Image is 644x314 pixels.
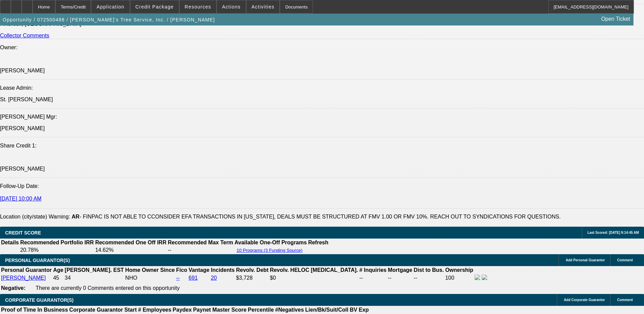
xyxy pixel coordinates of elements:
td: $0 [270,274,358,282]
td: 100 [445,274,474,282]
td: $3,728 [236,274,269,282]
button: Application [91,0,129,13]
b: Mortgage [388,267,412,273]
span: Opportunity / 072500488 / [PERSON_NAME]'s Tree Service, Inc. / [PERSON_NAME] [3,17,215,22]
button: 10 Programs (3 Funding Source) [235,247,305,253]
span: Actions [222,4,241,10]
a: -- [176,275,180,281]
b: Paydex [173,307,192,313]
b: Fico [176,267,187,273]
span: Last Scored: [DATE] 9:14:45 AM [587,231,639,234]
th: Recommended One Off IRR [95,239,167,246]
span: Activities [252,4,275,10]
a: [PERSON_NAME] [1,275,46,281]
b: BV Exp [350,307,369,313]
td: -- [388,274,413,282]
span: There are currently 0 Comments entered on this opportunity [36,285,180,291]
th: Recommended Portfolio IRR [20,239,94,246]
span: Application [96,4,124,10]
span: Add Corporate Guarantor [564,298,605,302]
b: Corporate Guarantor [69,307,123,313]
td: 34 [65,274,124,282]
span: Comment [617,258,633,262]
b: Start [124,307,136,313]
th: Refresh [308,239,329,246]
b: Revolv. HELOC [MEDICAL_DATA]. [270,267,358,273]
button: Actions [217,0,246,13]
img: linkedin-icon.png [482,275,487,280]
b: Dist to Bus. [414,267,444,273]
b: Incidents [211,267,235,273]
b: Lien/Bk/Suit/Coll [305,307,348,313]
img: facebook-icon.png [475,275,480,280]
td: 45 [53,274,63,282]
button: Activities [246,0,280,13]
b: Personal Guarantor [1,267,52,273]
button: Resources [180,0,216,13]
td: -- [167,247,234,254]
td: 20.78% [20,247,94,254]
b: Home Owner Since [125,267,175,273]
td: NHO [125,274,175,282]
th: Details [1,239,19,246]
span: CREDIT SCORE [5,230,41,235]
a: 691 [189,275,198,281]
a: 20 [211,275,217,281]
th: Recommended Max Term [167,239,234,246]
th: Available One-Off Programs [234,239,307,246]
b: Ownership [445,267,473,273]
b: Negative: [1,285,25,291]
td: -- [359,274,387,282]
span: Resources [185,4,211,10]
b: Revolv. Debt [236,267,269,273]
span: Credit Package [135,4,174,10]
td: 14.62% [95,247,167,254]
span: Comment [617,298,633,302]
b: Paynet Master Score [193,307,246,313]
button: Credit Package [130,0,179,13]
span: Add Personal Guarantor [566,258,605,262]
th: Proof of Time In Business [1,307,68,313]
b: Percentile [248,307,274,313]
b: # Employees [138,307,171,313]
span: CORPORATE GUARANTOR(S) [5,297,74,303]
b: [PERSON_NAME]. EST [65,267,124,273]
a: Open Ticket [599,13,633,25]
b: AR [72,214,79,220]
b: #Negatives [275,307,304,313]
td: -- [413,274,444,282]
b: Vantage [189,267,209,273]
b: Age [53,267,63,273]
span: PERSONAL GUARANTOR(S) [5,258,70,263]
b: # Inquiries [359,267,386,273]
label: - FINPAC IS NOT ABLE TO CCONSIDER EFA TRANSACTIONS IN [US_STATE], DEALS MUST BE STRUCTURED AT FMV... [72,214,561,220]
